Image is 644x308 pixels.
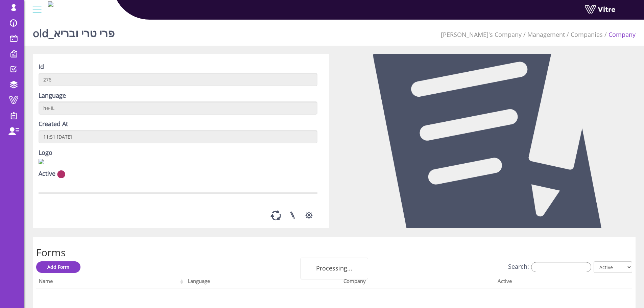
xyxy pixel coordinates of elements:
[39,159,116,164] img: d0b60f8b-88cd-47d9-a152-bd5ae33f0a20.png
[341,276,495,289] th: Company
[39,120,68,128] label: Created At
[39,63,44,71] label: Id
[33,17,115,46] h1: old_פרי טרי ובריא
[39,91,66,100] label: Language
[603,30,636,39] li: Company
[441,30,522,39] a: [PERSON_NAME]'s Company
[39,148,52,157] label: Logo
[508,262,591,272] label: Search:
[571,30,603,39] a: Companies
[36,247,632,258] h2: Forms
[531,262,591,272] input: Search:
[47,264,69,270] span: Add Form
[36,276,185,289] th: Name
[522,30,565,39] li: Management
[185,276,341,289] th: Language
[36,261,80,273] a: Add Form
[57,170,65,179] img: no
[48,1,53,7] img: Logo-Web.png
[495,276,602,289] th: Active
[39,169,55,178] label: Active
[301,258,368,279] div: Processing...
